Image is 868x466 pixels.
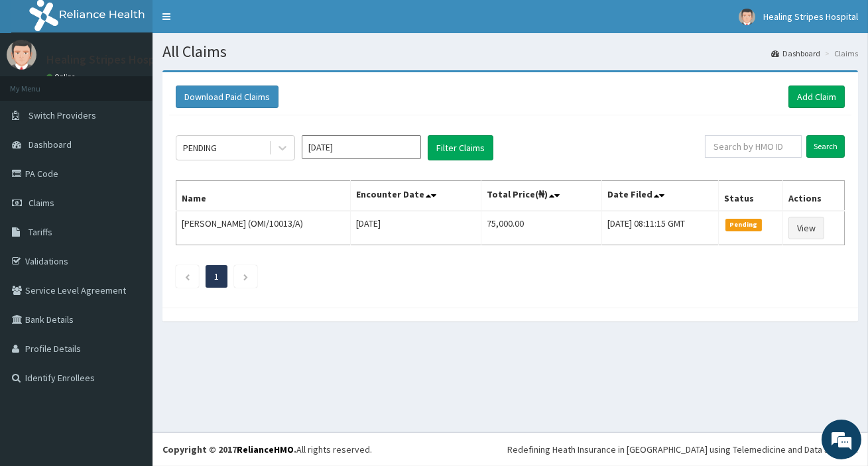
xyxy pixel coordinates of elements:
[237,443,294,455] a: RelianceHMO
[176,211,351,245] td: [PERSON_NAME] (OMI/10013/A)
[782,181,844,211] th: Actions
[29,197,54,209] span: Claims
[705,135,802,158] input: Search by HMO ID
[184,270,190,282] a: Previous page
[719,181,783,211] th: Status
[725,219,762,231] span: Pending
[481,181,602,211] th: Total Price(₦)
[69,74,223,91] div: Chat with us now
[602,211,719,245] td: [DATE] 08:11:15 GMT
[302,135,421,159] input: Select Month and Year
[763,11,858,23] span: Healing Stripes Hospital
[46,72,78,82] a: Online
[602,181,719,211] th: Date Filed
[428,135,493,160] button: Filter Claims
[788,217,824,239] a: View
[243,270,249,282] a: Next page
[29,139,72,150] span: Dashboard
[214,270,219,282] a: Page 1 is your current page
[162,43,858,60] h1: All Claims
[153,432,868,466] footer: All rights reserved.
[481,211,602,245] td: 75,000.00
[822,48,858,59] li: Claims
[7,319,253,365] textarea: Type your message and hit 'Enter'
[788,86,845,108] a: Add Claim
[771,48,820,59] a: Dashboard
[507,443,858,456] div: Redefining Heath Insurance in [GEOGRAPHIC_DATA] using Telemedicine and Data Science!
[162,443,296,455] strong: Copyright © 2017 .
[350,181,481,211] th: Encounter Date
[77,145,183,279] span: We're online!
[806,135,845,158] input: Search
[46,54,172,66] p: Healing Stripes Hospital
[739,9,755,25] img: User Image
[176,181,351,211] th: Name
[7,40,36,70] img: User Image
[29,226,52,238] span: Tariffs
[183,141,217,154] div: PENDING
[29,109,96,121] span: Switch Providers
[350,211,481,245] td: [DATE]
[217,7,249,38] div: Minimize live chat window
[25,66,54,99] img: d_794563401_company_1708531726252_794563401
[176,86,279,108] button: Download Paid Claims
